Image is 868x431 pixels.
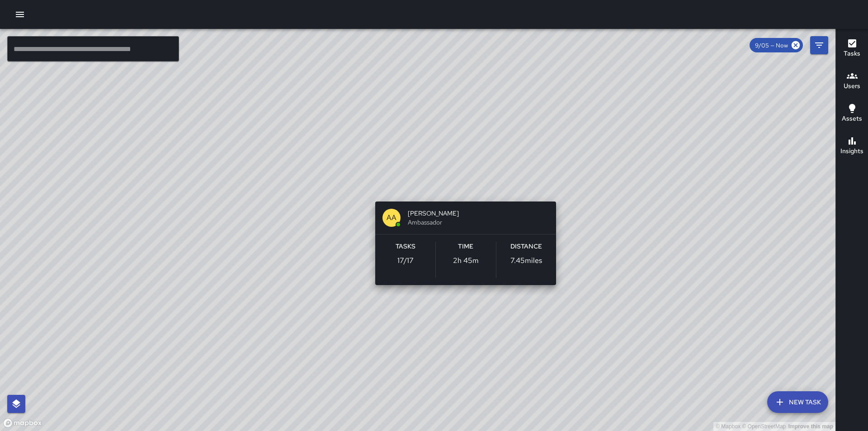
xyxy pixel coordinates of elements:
button: Users [836,65,868,98]
h6: Distance [510,242,542,252]
button: Insights [836,130,868,163]
p: 17 / 17 [397,255,414,266]
span: Ambassador [408,218,549,227]
span: [PERSON_NAME] [408,209,549,218]
h6: Tasks [396,242,415,252]
p: 2h 45m [453,255,479,266]
button: AA[PERSON_NAME]AmbassadorTasks17/17Time2h 45mDistance7.45miles [375,201,556,285]
h6: Time [458,242,473,252]
span: 9/05 — Now [750,42,793,49]
button: Tasks [836,33,868,65]
p: 7.45 miles [510,255,542,266]
div: 9/05 — Now [750,38,803,52]
button: Filters [810,36,828,54]
h6: Users [844,81,860,91]
h6: Tasks [844,49,860,59]
button: New Task [767,391,828,413]
h6: Insights [840,146,863,156]
p: AA [387,212,396,223]
button: Assets [836,98,868,130]
h6: Assets [842,114,862,124]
